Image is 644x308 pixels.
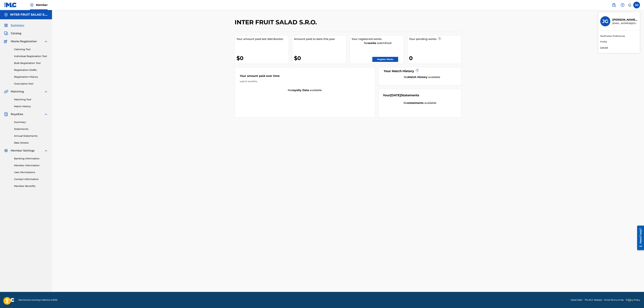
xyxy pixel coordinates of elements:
[14,75,48,79] a: Registration History
[30,3,34,7] img: Top Rightsholder
[44,90,48,94] img: expand
[383,101,457,105] div: No available
[372,57,398,62] a: Register Works
[4,298,14,302] img: logo
[14,120,48,124] a: Summary
[628,295,630,305] div: Drag
[633,2,640,8] div: User Menu
[626,298,640,301] a: Privacy Policy
[14,55,48,58] a: Individual Registration Tool
[240,80,370,83] div: Last 6 months
[235,18,318,26] h2: INTER FRUIT SALAD S.R.O.
[408,75,427,79] strong: Match History
[4,39,8,43] img: Works Registration
[14,171,48,174] a: User Permissions
[602,18,608,24] h3: JG
[571,298,583,301] a: Need Help?
[14,164,48,167] a: Member Information
[14,82,48,86] a: Overclaims Tool
[36,3,48,7] span: Member
[600,40,607,43] a: Profile
[627,292,644,308] iframe: Chat Widget
[11,39,37,43] span: Works Registration
[612,22,638,25] p: innerverse@fettmusic.com
[44,112,48,116] img: expand
[240,74,370,80] div: Your amount paid over time
[14,184,48,188] a: Member Benefits
[610,2,617,8] a: Public Search
[416,69,419,72] span: ?
[368,41,376,45] strong: works
[292,89,309,92] strong: royalty data
[585,298,602,301] a: The MLC Website
[18,298,57,301] span: Mechanical Licensing Collective © 2025
[409,37,461,41] div: Your pending works
[14,68,48,72] a: Registration Drafts
[14,141,48,145] a: Rate Sheets
[621,3,625,7] img: help
[11,90,24,94] span: Matching
[409,54,461,62] div: 0
[390,93,401,97] span: [DATE]
[4,3,17,7] img: MLC Logo
[604,298,624,301] a: Portal Terms of Use
[628,3,631,7] div: Notifications
[4,90,8,94] img: Matching
[44,39,48,43] img: expand
[14,157,48,160] a: Banking Information
[383,69,457,73] div: Your Match History
[383,93,419,98] div: Your Statements
[438,37,441,40] span: ?
[612,3,616,7] img: search
[600,46,608,49] p: Log out
[4,149,8,153] img: Member Settings
[14,98,48,101] a: Matching Tool
[387,75,457,79] div: No available
[14,177,48,181] a: Contact Information
[352,37,404,41] div: Your registered works
[4,31,8,35] img: Catalog
[44,149,48,153] img: expand
[14,61,48,65] a: Bulk Registration Tool
[14,48,48,51] a: Claiming Tool
[612,18,638,22] p: Jens Geitmann
[4,23,24,27] a: SummarySummary
[11,31,21,35] span: Catalog
[236,54,289,62] div: $0
[294,54,346,62] div: $0
[4,31,21,35] a: CatalogCatalog
[294,37,346,41] div: Amount paid to date this year
[11,149,35,153] span: Member Settings
[14,127,48,131] a: Statements
[4,112,8,116] img: Royalties
[14,134,48,138] a: Annual Statements
[619,2,626,8] div: Help
[407,101,424,105] strong: statements
[635,224,644,252] iframe: Resource Center
[11,23,24,27] span: Summary
[4,13,8,17] img: Accounts
[352,41,404,45] div: No submitted
[10,13,48,17] h5: INTER FRUIT SALAD S.R.O.
[14,105,48,108] a: Match History
[4,23,8,27] img: Summary
[236,37,289,41] div: Your amount paid last distribution
[11,112,23,116] span: Royalties
[600,35,625,38] a: Notification Preferences
[235,88,375,92] div: No available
